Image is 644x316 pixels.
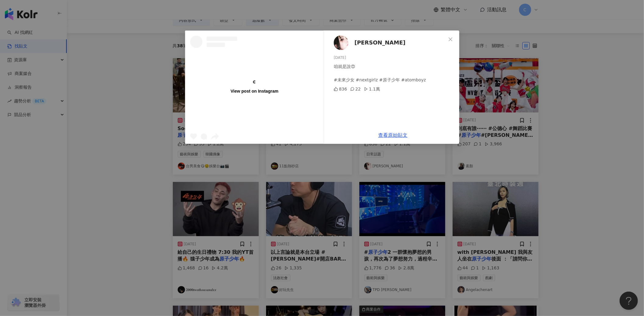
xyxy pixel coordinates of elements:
[378,132,407,138] a: 查看原始貼文
[334,35,348,50] img: KOL Avatar
[350,86,361,92] div: 22
[185,31,324,144] a: View post on Instagram
[334,55,454,61] div: [DATE]
[448,37,453,42] span: close
[334,35,446,50] a: KOL Avatar[PERSON_NAME]
[334,86,347,92] div: 836
[334,63,454,83] div: 咱就是說😍 #未來少女 #nextgirlz #原子少年 #atomboyz
[444,33,457,45] button: Close
[230,88,278,94] div: View post on Instagram
[364,86,380,92] div: 1.1萬
[354,38,405,47] span: [PERSON_NAME]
